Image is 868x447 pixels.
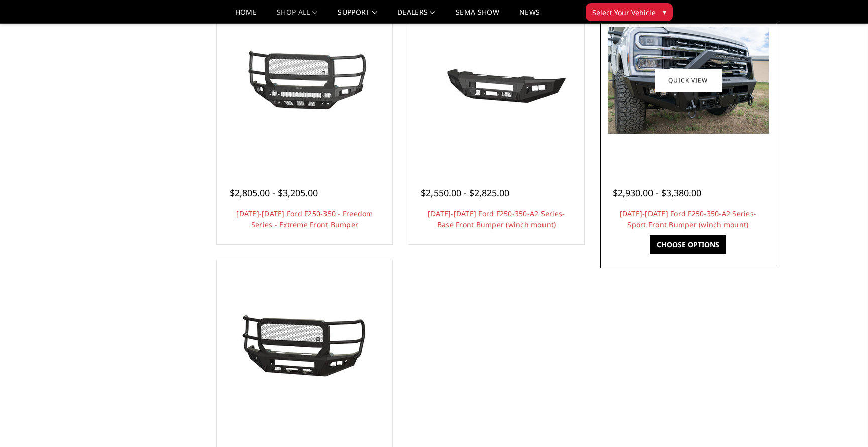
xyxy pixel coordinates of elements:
span: $2,550.00 - $2,825.00 [421,187,509,199]
span: $2,805.00 - $3,205.00 [230,187,318,199]
span: ▾ [663,7,666,17]
span: $2,930.00 - $3,380.00 [613,187,701,199]
a: Dealers [397,9,436,23]
button: Select Your Vehicle [586,3,673,21]
a: Quick view [655,69,722,92]
a: 2023-2025 Ford F250-350-A2 Series-Extreme Front Bumper (winch mount) 2023-2025 Ford F250-350-A2 S... [220,263,390,433]
img: 2023-2025 Ford F250-350-A2 Series-Sport Front Bumper (winch mount) [608,27,769,134]
a: SEMA Show [456,9,499,23]
a: Support [338,9,377,23]
img: 2023-2025 Ford F250-350-A2 Series-Extreme Front Bumper (winch mount) [224,312,385,385]
a: Choose Options [650,235,726,254]
a: [DATE]-[DATE] Ford F250-350-A2 Series-Sport Front Bumper (winch mount) [620,209,757,229]
a: [DATE]-[DATE] Ford F250-350 - Freedom Series - Extreme Front Bumper [236,209,373,229]
a: Home [235,9,257,23]
a: shop all [277,9,317,23]
span: Select Your Vehicle [592,7,656,18]
a: [DATE]-[DATE] Ford F250-350-A2 Series-Base Front Bumper (winch mount) [428,209,565,229]
a: News [519,9,540,23]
